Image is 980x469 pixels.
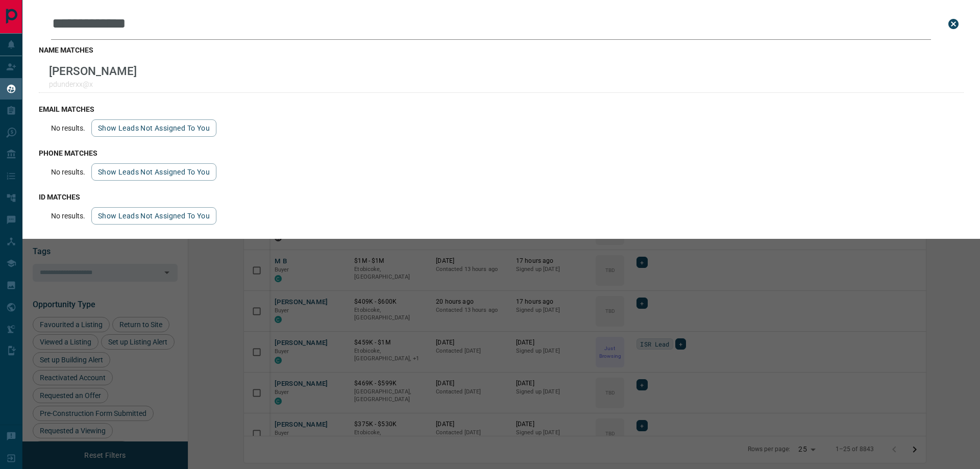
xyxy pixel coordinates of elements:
p: No results. [51,212,85,220]
p: pdunderxx@x [49,80,137,88]
p: No results. [51,124,85,132]
p: [PERSON_NAME] [49,64,137,78]
h3: name matches [39,46,964,54]
h3: id matches [39,193,964,201]
button: show leads not assigned to you [91,119,216,137]
button: show leads not assigned to you [91,163,216,181]
button: show leads not assigned to you [91,207,216,225]
button: close search bar [943,14,964,34]
h3: email matches [39,105,964,113]
h3: phone matches [39,149,964,157]
p: No results. [51,168,85,176]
